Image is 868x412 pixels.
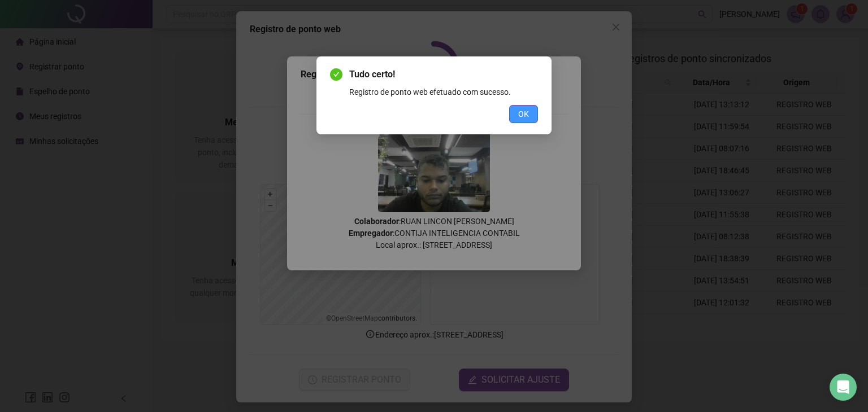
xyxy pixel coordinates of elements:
[349,68,538,81] span: Tudo certo!
[330,68,342,81] span: check-circle
[349,86,538,98] div: Registro de ponto web efetuado com sucesso.
[509,105,538,123] button: OK
[518,108,529,120] span: OK
[830,374,857,401] div: Open Intercom Messenger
